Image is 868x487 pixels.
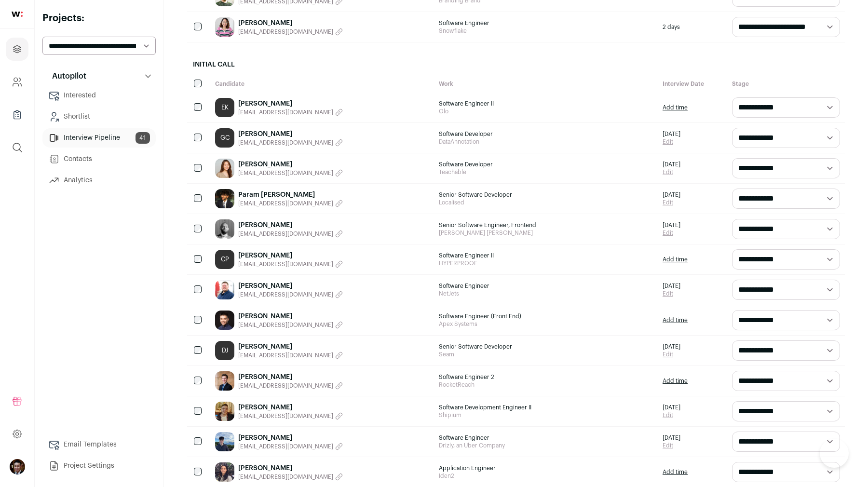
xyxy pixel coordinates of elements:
[42,456,156,475] a: Project Settings
[42,67,156,86] button: Autopilot
[439,130,653,138] span: Software Developer
[658,75,727,93] div: Interview Date
[663,161,680,168] span: [DATE]
[663,351,680,358] a: Edit
[215,17,234,37] img: 2e040f5ea8e430a2e0e42a7db30c81b532acc8c36c9d46316864f0f093ee5a1b.jpg
[439,108,653,115] span: Olo
[439,27,653,35] span: Snowflake
[439,282,653,290] span: Software Engineer
[215,371,234,391] img: f000869c217cb3f5a47f15f4f5e7948d5013c788b8a801fd246c4f6cb5e951d8.jpg
[439,312,653,320] span: Software Engineer (Front End)
[238,99,343,108] a: [PERSON_NAME]
[439,100,653,108] span: Software Engineer II
[439,442,653,449] span: Drizly, an Uber Company
[238,311,343,321] a: [PERSON_NAME]
[215,402,234,421] img: 9add860128cfafbca7d29f896c9ac20422cca4e33272bce4969987e232eeec11.jpg
[439,373,653,381] span: Software Engineer 2
[215,311,234,330] img: 3864298e1e80b7dcf1038d59b210165e8b3e851c05ee11b28c7b24ac79e9789f.jpg
[215,432,234,451] img: 854259ab79fa6ba1379ab766a26bea03d6cdb459e79c33117d661635b0b25baf.jpg
[439,191,653,199] span: Senior Software Developer
[663,316,688,324] a: Add time
[215,250,234,269] a: CP
[663,229,680,237] a: Edit
[238,230,333,238] span: [EMAIL_ADDRESS][DOMAIN_NAME]
[439,320,653,328] span: Apex Systems
[6,38,28,61] a: Projects
[663,377,688,385] a: Add time
[658,12,727,42] div: 2 days
[439,259,653,267] span: HYPERPROOF
[238,18,343,28] a: [PERSON_NAME]
[439,351,653,358] span: Seam
[238,321,343,329] button: [EMAIL_ADDRESS][DOMAIN_NAME]
[820,439,849,468] iframe: Help Scout Beacon - Open
[238,129,343,139] a: [PERSON_NAME]
[663,191,680,199] span: [DATE]
[215,159,234,178] img: efaa698d45de193e869f1197b6deffca8e7a08182386a07a733f02f956334e58.jpg
[439,464,653,472] span: Application Engineer
[238,108,343,116] button: [EMAIL_ADDRESS][DOMAIN_NAME]
[439,290,653,298] span: NetJets
[238,200,333,207] span: [EMAIL_ADDRESS][DOMAIN_NAME]
[439,199,653,206] span: Localised
[238,473,343,481] button: [EMAIL_ADDRESS][DOMAIN_NAME]
[663,104,688,111] a: Add time
[215,189,234,208] img: d5b3e2ce0987a51086cd755b009c9ca063b652aedd36391cac13707d8e18462c.jpg
[238,403,343,412] a: [PERSON_NAME]
[238,291,343,298] button: [EMAIL_ADDRESS][DOMAIN_NAME]
[663,442,680,449] a: Edit
[663,256,688,263] a: Add time
[42,171,156,190] a: Analytics
[238,412,343,420] button: [EMAIL_ADDRESS][DOMAIN_NAME]
[238,342,343,352] a: [PERSON_NAME]
[238,169,343,177] button: [EMAIL_ADDRESS][DOMAIN_NAME]
[439,404,653,411] span: Software Development Engineer II
[238,443,343,450] button: [EMAIL_ADDRESS][DOMAIN_NAME]
[12,12,23,17] img: wellfound-shorthand-0d5821cbd27db2630d0214b213865d53afaa358527fdda9d0ea32b1df1b89c2c.svg
[663,138,680,146] a: Edit
[238,382,333,390] span: [EMAIL_ADDRESS][DOMAIN_NAME]
[238,251,343,260] a: [PERSON_NAME]
[663,404,680,411] span: [DATE]
[238,352,343,359] button: [EMAIL_ADDRESS][DOMAIN_NAME]
[238,281,343,291] a: [PERSON_NAME]
[42,86,156,105] a: Interested
[42,12,156,25] h2: Projects:
[238,352,333,359] span: [EMAIL_ADDRESS][DOMAIN_NAME]
[439,221,653,229] span: Senior Software Engineer, Frontend
[42,128,156,148] a: Interview Pipeline41
[238,230,343,238] button: [EMAIL_ADDRESS][DOMAIN_NAME]
[439,138,653,146] span: DataAnnotation
[238,160,343,169] a: [PERSON_NAME]
[238,28,333,36] span: [EMAIL_ADDRESS][DOMAIN_NAME]
[663,434,680,442] span: [DATE]
[663,282,680,290] span: [DATE]
[238,291,333,298] span: [EMAIL_ADDRESS][DOMAIN_NAME]
[238,139,343,147] button: [EMAIL_ADDRESS][DOMAIN_NAME]
[10,459,25,474] button: Open dropdown
[10,459,25,474] img: 232269-medium_jpg
[238,220,343,230] a: [PERSON_NAME]
[238,382,343,390] button: [EMAIL_ADDRESS][DOMAIN_NAME]
[136,132,150,144] span: 41
[439,19,653,27] span: Software Engineer
[439,343,653,351] span: Senior Software Developer
[42,149,156,169] a: Contacts
[215,341,234,360] a: DJ
[238,412,333,420] span: [EMAIL_ADDRESS][DOMAIN_NAME]
[663,290,680,298] a: Edit
[215,128,234,148] div: GC
[439,252,653,259] span: Software Engineer II
[238,190,343,200] a: Param [PERSON_NAME]
[238,321,333,329] span: [EMAIL_ADDRESS][DOMAIN_NAME]
[238,28,343,36] button: [EMAIL_ADDRESS][DOMAIN_NAME]
[238,463,343,473] a: [PERSON_NAME]
[42,107,156,126] a: Shortlist
[238,433,343,443] a: [PERSON_NAME]
[439,472,653,480] span: Iden2
[215,462,234,482] img: 7a036c99f821af91fe6482eb1ff09f0f5fac715c22514c9d844f839bca23e142.jpg
[238,443,333,450] span: [EMAIL_ADDRESS][DOMAIN_NAME]
[238,139,333,147] span: [EMAIL_ADDRESS][DOMAIN_NAME]
[215,98,234,117] a: EK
